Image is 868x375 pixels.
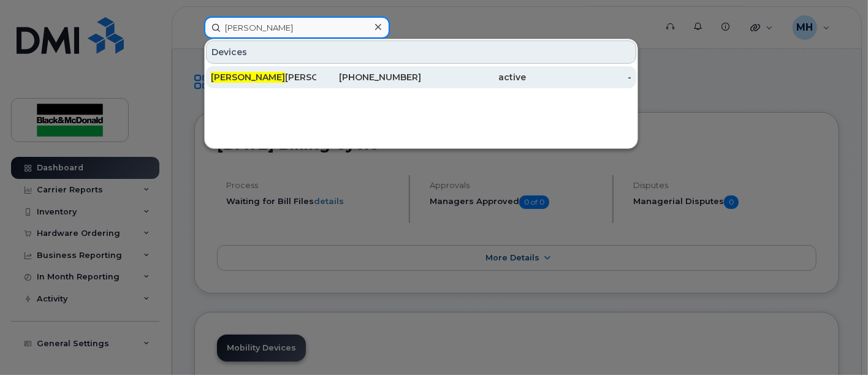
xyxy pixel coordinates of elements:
div: active [421,71,527,83]
div: [PHONE_NUMBER] [316,71,422,83]
div: [PERSON_NAME] [211,71,316,83]
div: Devices [206,40,636,64]
div: - [527,71,632,83]
span: [PERSON_NAME] [211,72,285,83]
a: [PERSON_NAME][PERSON_NAME][PHONE_NUMBER]active- [206,66,636,88]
